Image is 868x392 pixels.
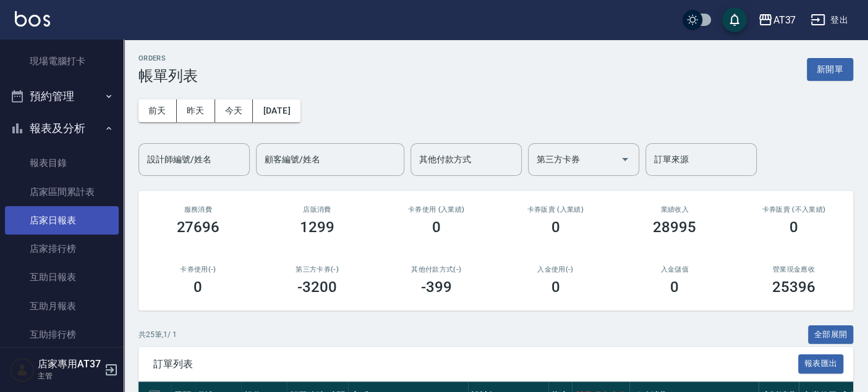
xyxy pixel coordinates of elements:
[391,265,481,273] h2: 其他付款方式(-)
[300,219,334,236] h3: 1299
[511,206,600,214] h2: 卡券販賣 (入業績)
[38,370,101,382] p: 主管
[630,265,720,273] h2: 入金儲值
[772,278,815,296] h3: 25396
[722,7,747,32] button: save
[273,206,362,214] h2: 店販消費
[653,219,696,236] h3: 28995
[421,278,452,296] h3: -399
[5,263,119,291] a: 互助日報表
[253,99,300,122] button: [DATE]
[749,206,838,214] h2: 卡券販賣 (不入業績)
[749,265,838,273] h2: 營業現金應收
[194,278,202,296] h3: 0
[153,358,798,370] span: 訂單列表
[798,357,844,369] a: 報表匯出
[153,265,243,273] h2: 卡券使用(-)
[551,219,560,236] h3: 0
[297,278,337,296] h3: -3200
[138,67,198,85] h3: 帳單列表
[808,325,854,344] button: 全部展開
[511,265,600,273] h2: 入金使用(-)
[773,12,796,28] div: AT37
[273,265,362,273] h2: 第三方卡券(-)
[5,112,119,144] button: 報表及分析
[798,354,844,373] button: 報表匯出
[806,9,853,31] button: 登出
[5,149,119,177] a: 報表目錄
[5,320,119,349] a: 互助排行榜
[138,99,177,122] button: 前天
[807,63,853,75] a: 新開單
[5,80,119,112] button: 預約管理
[753,7,801,33] button: AT37
[15,11,50,27] img: Logo
[630,206,720,214] h2: 業績收入
[138,54,198,62] h2: ORDERS
[551,278,560,296] h3: 0
[153,206,243,214] h3: 服務消費
[177,99,215,122] button: 昨天
[391,206,481,214] h2: 卡券使用 (入業績)
[432,219,441,236] h3: 0
[5,206,119,235] a: 店家日報表
[5,178,119,206] a: 店家區間累計表
[215,99,253,122] button: 今天
[670,278,679,296] h3: 0
[38,358,101,370] h5: 店家專用AT37
[615,149,635,169] button: Open
[5,235,119,263] a: 店家排行榜
[789,219,798,236] h3: 0
[5,292,119,320] a: 互助月報表
[176,219,219,236] h3: 27696
[10,357,35,382] img: Person
[5,47,119,75] a: 現場電腦打卡
[138,329,177,340] p: 共 25 筆, 1 / 1
[807,58,853,81] button: 新開單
